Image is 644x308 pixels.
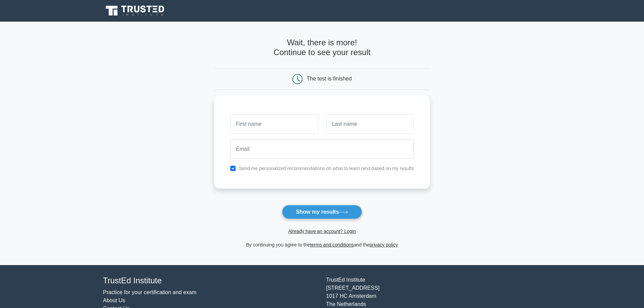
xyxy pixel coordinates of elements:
div: The test is finished [307,76,352,81]
h4: TrustEd Institute [103,276,318,286]
input: Last name [326,114,414,134]
a: About Us [103,298,125,303]
h4: Wait, there is more! Continue to see your result [214,38,430,57]
a: privacy policy [369,242,398,247]
input: First name [230,114,318,134]
label: Send me personalized recommendations on what to learn next based on my results [239,166,414,171]
button: Show my results [282,205,362,219]
a: terms and conditions [310,242,354,247]
input: Email [230,139,414,159]
a: Already have an account? Login [288,229,356,234]
a: Practice for your certification and exam [103,289,197,295]
div: By continuing you agree to the and the [210,241,434,249]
